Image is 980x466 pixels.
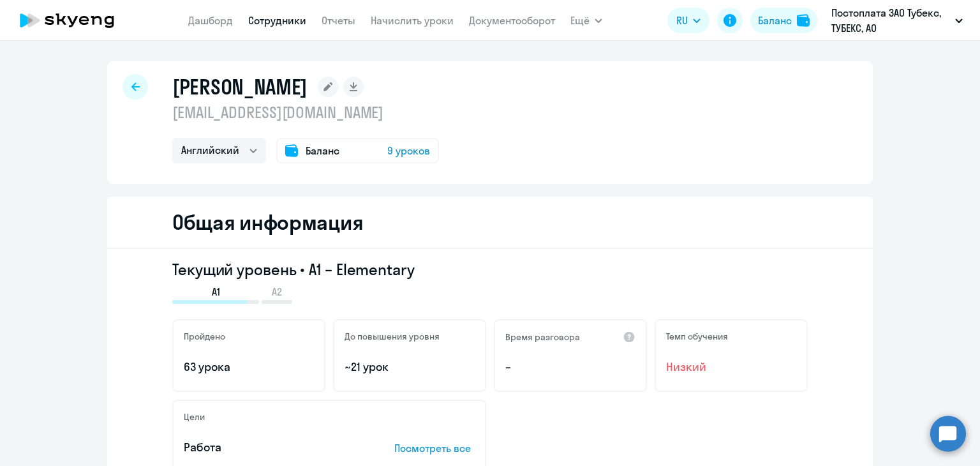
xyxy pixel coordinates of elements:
[831,5,950,36] p: Постоплата ЗАО Тубекс, ТУБЕКС, АО
[172,74,308,100] h1: [PERSON_NAME]
[184,331,225,342] h5: Пройдено
[345,331,440,342] h5: До повышения уровня
[248,14,306,27] a: Сотрудники
[570,8,602,33] button: Ещё
[676,13,688,28] span: RU
[666,331,728,342] h5: Темп обучения
[750,8,817,33] button: Балансbalance
[797,14,810,27] img: balance
[272,285,282,299] span: A2
[825,5,969,36] button: Постоплата ЗАО Тубекс, ТУБЕКС, АО
[394,440,475,456] p: Посмотреть все
[322,14,355,27] a: Отчеты
[570,13,590,28] span: Ещё
[184,439,355,456] p: Работа
[371,14,454,27] a: Начислить уроки
[666,359,796,375] span: Низкий
[184,359,314,375] p: 63 урока
[212,285,220,299] span: A1
[505,331,580,343] h5: Время разговора
[667,8,709,33] button: RU
[184,411,205,423] h5: Цели
[188,14,233,27] a: Дашборд
[469,14,555,27] a: Документооборот
[172,259,808,280] h3: Текущий уровень • A1 – Elementary
[172,209,363,235] h2: Общая информация
[758,13,792,28] div: Баланс
[306,143,339,158] span: Баланс
[505,359,635,375] p: –
[172,102,439,123] p: [EMAIL_ADDRESS][DOMAIN_NAME]
[387,143,430,158] span: 9 уроков
[345,359,475,375] p: ~21 урок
